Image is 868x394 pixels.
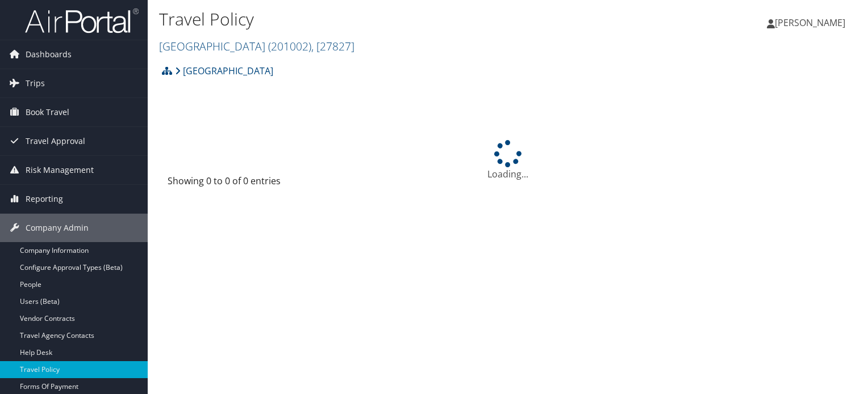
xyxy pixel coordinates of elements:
span: Book Travel [26,98,69,126]
span: Reporting [26,185,63,213]
a: [PERSON_NAME] [767,6,857,40]
img: airportal-logo.png [25,7,139,34]
div: Loading... [159,140,857,181]
span: Travel Approval [26,127,85,155]
span: Risk Management [26,156,94,184]
span: ( 201002 ) [268,39,311,54]
div: Showing 0 to 0 of 0 entries [168,174,325,193]
span: [PERSON_NAME] [775,16,845,29]
a: [GEOGRAPHIC_DATA] [159,39,354,54]
span: Trips [26,69,45,98]
span: Dashboards [26,40,72,69]
span: Company Admin [26,214,89,242]
a: [GEOGRAPHIC_DATA] [175,60,273,82]
span: , [ 27827 ] [311,39,354,54]
h1: Travel Policy [159,7,624,31]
